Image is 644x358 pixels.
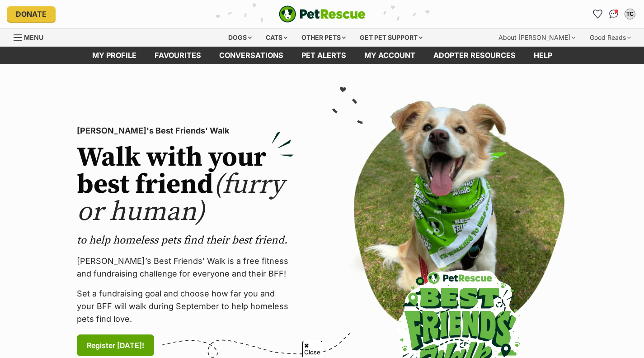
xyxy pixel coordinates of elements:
[222,29,258,47] div: Dogs
[77,144,294,226] h2: Walk with your best friend
[7,6,56,22] a: Donate
[609,10,619,19] img: chat-41dd97257d64d25036548639549fe6c8038ab92f7586957e7f3b1b290dea8141.svg
[606,7,621,21] a: Conversations
[77,168,284,229] span: (furry or human)
[353,29,429,47] div: Get pet support
[279,5,366,23] a: PetRescue
[424,47,525,64] a: Adopter resources
[625,10,635,19] div: TC
[302,341,322,357] span: Close
[14,29,50,45] a: Menu
[77,233,294,248] p: to help homeless pets find their best friend.
[77,334,154,356] a: Register [DATE]!
[295,29,352,47] div: Other pets
[292,47,355,64] a: Pet alerts
[583,29,637,47] div: Good Reads
[590,7,637,21] ul: Account quick links
[279,5,366,23] img: logo-e224e6f780fb5917bec1dbf3a21bbac754714ae5b6737aabdf751b685950b380.svg
[77,255,294,280] p: [PERSON_NAME]’s Best Friends' Walk is a free fitness and fundraising challenge for everyone and t...
[83,47,146,64] a: My profile
[87,340,144,351] span: Register [DATE]!
[77,287,294,325] p: Set a fundraising goal and choose how far you and your BFF will walk during September to help hom...
[525,47,561,64] a: Help
[259,29,294,47] div: Cats
[355,47,424,64] a: My account
[77,124,294,137] p: [PERSON_NAME]'s Best Friends' Walk
[590,7,605,21] a: Favourites
[623,7,637,21] button: My account
[492,29,582,47] div: About [PERSON_NAME]
[24,33,43,41] span: Menu
[210,47,292,64] a: conversations
[146,47,210,64] a: Favourites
